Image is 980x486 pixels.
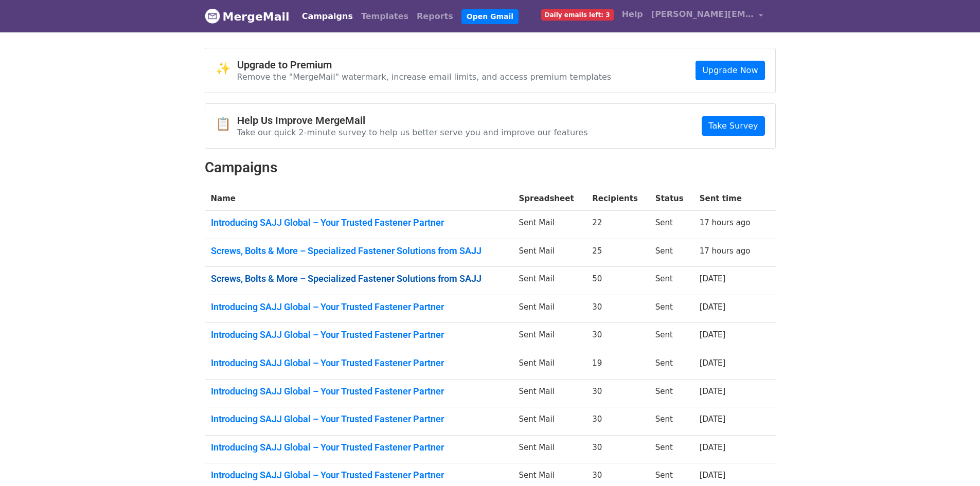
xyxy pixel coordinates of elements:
[512,267,586,295] td: Sent Mail
[700,471,726,480] a: [DATE]
[205,187,513,211] th: Name
[586,379,649,407] td: 30
[649,211,693,239] td: Sent
[512,239,586,267] td: Sent Mail
[586,211,649,239] td: 22
[211,301,507,313] a: Introducing SAJJ Global – Your Trusted Fastener Partner
[211,442,507,453] a: Introducing SAJJ Global – Your Trusted Fastener Partner
[586,407,649,436] td: 30
[929,437,980,486] div: 聊天小工具
[647,4,768,28] a: [PERSON_NAME][EMAIL_ADDRESS][DOMAIN_NAME]
[211,386,507,397] a: Introducing SAJJ Global – Your Trusted Fastener Partner
[702,116,764,136] a: Take Survey
[237,59,612,71] h4: Upgrade to Premium
[512,351,586,380] td: Sent Mail
[929,437,980,486] iframe: Chat Widget
[696,61,764,80] a: Upgrade Now
[298,6,357,27] a: Campaigns
[512,187,586,211] th: Spreadsheet
[461,9,519,24] a: Open Gmail
[541,9,614,21] span: Daily emails left: 3
[700,218,751,227] a: 17 hours ago
[211,357,507,369] a: Introducing SAJJ Global – Your Trusted Fastener Partner
[651,8,754,21] span: [PERSON_NAME][EMAIL_ADDRESS][DOMAIN_NAME]
[649,187,693,211] th: Status
[211,413,507,425] a: Introducing SAJJ Global – Your Trusted Fastener Partner
[700,330,726,339] a: [DATE]
[512,407,586,436] td: Sent Mail
[586,435,649,463] td: 30
[216,117,237,132] span: 📋
[693,187,762,211] th: Sent time
[237,127,588,138] p: Take our quick 2-minute survey to help us better serve you and improve our features
[700,415,726,424] a: [DATE]
[586,295,649,323] td: 30
[586,323,649,351] td: 30
[537,4,618,25] a: Daily emails left: 3
[700,302,726,312] a: [DATE]
[586,187,649,211] th: Recipients
[618,4,647,25] a: Help
[205,6,290,27] a: MergeMail
[586,351,649,380] td: 19
[700,358,726,368] a: [DATE]
[649,407,693,436] td: Sent
[211,329,507,340] a: Introducing SAJJ Global – Your Trusted Fastener Partner
[211,273,507,284] a: Screws, Bolts & More – Specialized Fastener Solutions from SAJJ
[211,217,507,228] a: Introducing SAJJ Global – Your Trusted Fastener Partner
[649,295,693,323] td: Sent
[357,6,413,27] a: Templates
[649,379,693,407] td: Sent
[649,323,693,351] td: Sent
[586,239,649,267] td: 25
[586,267,649,295] td: 50
[512,295,586,323] td: Sent Mail
[205,8,220,24] img: MergeMail logo
[237,71,612,82] p: Remove the "MergeMail" watermark, increase email limits, and access premium templates
[649,267,693,295] td: Sent
[512,211,586,239] td: Sent Mail
[211,245,507,257] a: Screws, Bolts & More – Specialized Fastener Solutions from SAJJ
[649,351,693,380] td: Sent
[205,159,776,176] h2: Campaigns
[512,379,586,407] td: Sent Mail
[700,246,751,256] a: 17 hours ago
[512,435,586,463] td: Sent Mail
[700,274,726,283] a: [DATE]
[700,387,726,396] a: [DATE]
[237,114,588,127] h4: Help Us Improve MergeMail
[700,443,726,452] a: [DATE]
[413,6,457,27] a: Reports
[211,470,507,481] a: Introducing SAJJ Global – Your Trusted Fastener Partner
[512,323,586,351] td: Sent Mail
[649,239,693,267] td: Sent
[649,435,693,463] td: Sent
[216,61,237,76] span: ✨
